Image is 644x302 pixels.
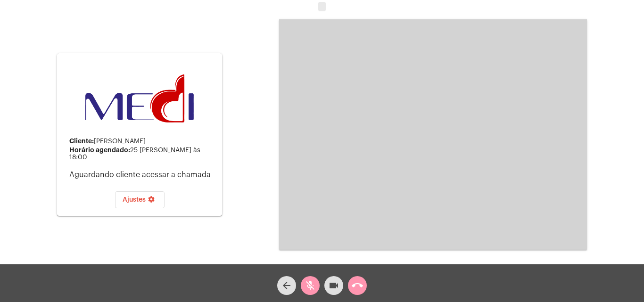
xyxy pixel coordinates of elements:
mat-icon: arrow_back [281,280,292,291]
strong: Horário agendado: [69,147,130,153]
img: d3a1b5fa-500b-b90f-5a1c-719c20e9830b.png [85,74,194,122]
button: Ajustes [115,191,165,208]
mat-icon: settings [146,196,157,207]
mat-icon: videocam [328,280,339,291]
div: 25 [PERSON_NAME] às 18:00 [69,147,215,161]
mat-icon: mic_off [305,280,316,291]
p: Aguardando cliente acessar a chamada [69,171,215,179]
span: Ajustes [123,196,157,203]
div: [PERSON_NAME] [69,138,215,145]
mat-icon: call_end [352,280,363,291]
strong: Cliente: [69,138,94,144]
